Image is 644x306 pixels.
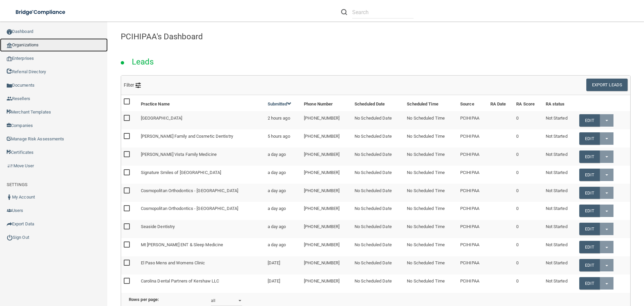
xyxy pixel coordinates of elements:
[543,129,577,147] td: Not Started
[7,194,12,200] img: ic_user_dark.df1a06c3.png
[138,256,265,274] td: El Paso Mens and Womens Clinic
[7,96,12,101] img: ic_reseller.de258add.png
[543,184,577,202] td: Not Started
[265,256,302,274] td: [DATE]
[458,147,488,166] td: PCIHIPAA
[7,56,12,61] img: enterprise.0d942306.png
[579,132,600,145] a: Edit
[7,83,12,88] img: icon-documents.8dae5593.png
[301,184,352,202] td: [PHONE_NUMBER]
[352,220,404,238] td: No Scheduled Date
[543,95,577,111] th: RA status
[514,129,543,147] td: 0
[129,297,159,302] b: Rows per page:
[138,184,265,202] td: Cosmopolitan Orthodontics - [GEOGRAPHIC_DATA]
[514,111,543,129] td: 0
[138,166,265,184] td: Signature Smiles of [GEOGRAPHIC_DATA]
[352,147,404,166] td: No Scheduled Date
[301,274,352,292] td: [PHONE_NUMBER]
[265,184,302,202] td: a day ago
[301,129,352,147] td: [PHONE_NUMBER]
[543,202,577,220] td: Not Started
[404,147,458,166] td: No Scheduled Time
[138,147,265,166] td: [PERSON_NAME] Vista Family Medicine
[136,83,141,88] img: icon-filter@2x.21656d0b.png
[352,274,404,292] td: No Scheduled Date
[404,95,458,111] th: Scheduled Time
[125,52,161,71] h2: Leads
[301,111,352,129] td: [PHONE_NUMBER]
[301,238,352,256] td: [PHONE_NUMBER]
[514,274,543,292] td: 0
[7,181,28,189] label: SETTINGS
[352,202,404,220] td: No Scheduled Date
[301,147,352,166] td: [PHONE_NUMBER]
[458,238,488,256] td: PCIHIPAA
[458,166,488,184] td: PCIHIPAA
[301,220,352,238] td: [PHONE_NUMBER]
[514,95,543,111] th: RA Score
[404,256,458,274] td: No Scheduled Time
[352,256,404,274] td: No Scheduled Date
[458,220,488,238] td: PCIHIPAA
[404,238,458,256] td: No Scheduled Time
[586,79,628,91] button: Export Leads
[7,43,12,48] img: organization-icon.f8decf85.png
[265,111,302,129] td: 2 hours ago
[404,202,458,220] td: No Scheduled Time
[514,256,543,274] td: 0
[265,147,302,166] td: a day ago
[579,150,600,163] a: Edit
[138,111,265,129] td: [GEOGRAPHIC_DATA]
[268,101,292,106] a: Submitted
[579,169,600,181] a: Edit
[579,223,600,235] a: Edit
[528,258,636,285] iframe: Drift Widget Chat Controller
[265,274,302,292] td: [DATE]
[301,95,352,111] th: Phone Number
[341,9,347,15] img: ic-search.3b580494.png
[10,5,72,19] img: bridge_compliance_login_screen.278c3ca4.svg
[404,274,458,292] td: No Scheduled Time
[514,202,543,220] td: 0
[458,202,488,220] td: PCIHIPAA
[265,129,302,147] td: 5 hours ago
[579,241,600,253] a: Edit
[543,166,577,184] td: Not Started
[543,147,577,166] td: Not Started
[579,114,600,127] a: Edit
[352,95,404,111] th: Scheduled Date
[404,184,458,202] td: No Scheduled Time
[121,32,631,41] h4: PCIHIPAA's Dashboard
[265,220,302,238] td: a day ago
[514,166,543,184] td: 0
[352,184,404,202] td: No Scheduled Date
[579,205,600,217] a: Edit
[458,95,488,111] th: Source
[488,95,514,111] th: RA Date
[514,184,543,202] td: 0
[301,256,352,274] td: [PHONE_NUMBER]
[514,220,543,238] td: 0
[458,256,488,274] td: PCIHIPAA
[352,6,414,18] input: Search
[514,238,543,256] td: 0
[138,220,265,238] td: Seaside Dentistry
[7,221,12,227] img: icon-export.b9366987.png
[301,166,352,184] td: [PHONE_NUMBER]
[352,238,404,256] td: No Scheduled Date
[404,111,458,129] td: No Scheduled Time
[458,129,488,147] td: PCIHIPAA
[138,274,265,292] td: Carolina Dental Partners of Kershaw LLC
[138,129,265,147] td: [PERSON_NAME] Family and Cosmetic Dentistry
[514,147,543,166] td: 0
[458,184,488,202] td: PCIHIPAA
[7,208,12,213] img: icon-users.e205127d.png
[138,95,265,111] th: Practice Name
[352,111,404,129] td: No Scheduled Date
[138,238,265,256] td: Mt [PERSON_NAME] ENT & Sleep Medicine
[458,111,488,129] td: PCIHIPAA
[7,29,12,35] img: ic_dashboard_dark.d01f4a41.png
[7,163,13,169] img: briefcase.64adab9b.png
[7,234,13,241] img: ic_power_dark.7ecde6b1.png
